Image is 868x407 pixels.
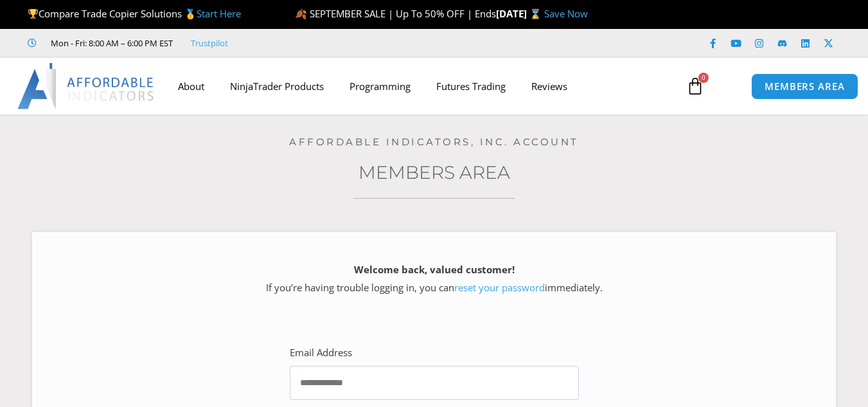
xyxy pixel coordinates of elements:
[337,71,423,101] a: Programming
[28,7,241,20] span: Compare Trade Copier Solutions 🥇
[28,9,38,19] img: 🏆
[290,344,352,362] label: Email Address
[496,7,544,20] strong: [DATE] ⌛
[197,7,241,20] a: Start Here
[751,73,858,100] a: MEMBERS AREA
[667,68,723,105] a: 0
[544,7,588,20] a: Save Now
[165,71,677,101] nav: Menu
[191,35,228,51] a: Trustpilot
[454,281,545,294] a: reset your password
[55,261,813,297] p: If you’re having trouble logging in, you can immediately.
[17,63,155,109] img: LogoAI | Affordable Indicators – NinjaTrader
[765,82,845,91] span: MEMBERS AREA
[423,71,518,101] a: Futures Trading
[698,73,709,83] span: 0
[48,35,173,51] span: Mon - Fri: 8:00 AM – 6:00 PM EST
[518,71,580,101] a: Reviews
[217,71,337,101] a: NinjaTrader Products
[289,136,579,148] a: Affordable Indicators, Inc. Account
[354,263,515,276] strong: Welcome back, valued customer!
[165,71,217,101] a: About
[295,7,496,20] span: 🍂 SEPTEMBER SALE | Up To 50% OFF | Ends
[359,161,510,183] a: Members Area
